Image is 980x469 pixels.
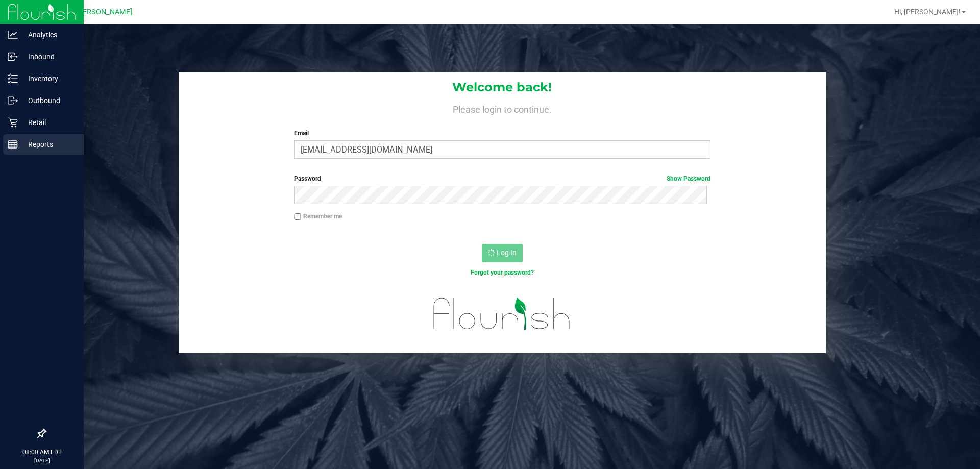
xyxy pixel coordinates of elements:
p: Inbound [18,51,79,63]
span: Hi, [PERSON_NAME]! [894,8,961,16]
p: Analytics [18,29,79,41]
img: flourish_logo.svg [421,288,583,340]
p: [DATE] [5,457,79,464]
inline-svg: Analytics [8,30,18,40]
label: Email [294,129,710,138]
h4: Please login to continue. [179,102,826,114]
a: Show Password [667,175,710,182]
inline-svg: Inventory [8,73,18,84]
button: Log In [482,244,523,262]
span: Log In [497,249,517,257]
p: Inventory [18,72,79,85]
p: 08:00 AM EDT [5,448,79,457]
inline-svg: Reports [8,139,18,150]
inline-svg: Inbound [8,52,18,62]
inline-svg: Outbound [8,95,18,106]
p: Reports [18,138,79,151]
span: Password [294,175,321,182]
p: Outbound [18,94,79,107]
a: Forgot your password? [471,269,534,276]
label: Remember me [294,212,342,221]
h1: Welcome back! [179,81,826,94]
input: Remember me [294,213,301,220]
p: Retail [18,116,79,129]
inline-svg: Retail [8,117,18,128]
span: [PERSON_NAME] [76,8,132,16]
